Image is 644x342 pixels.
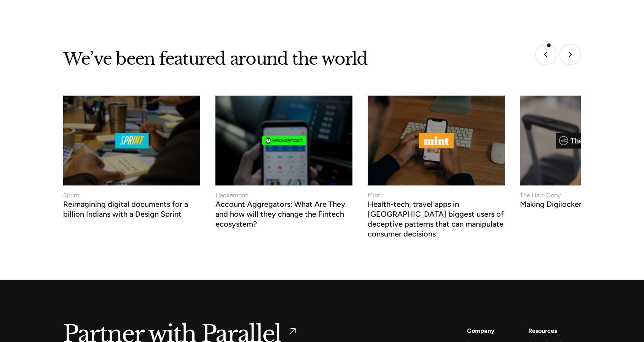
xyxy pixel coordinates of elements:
h3: Health-tech, travel apps in [GEOGRAPHIC_DATA] biggest users of deceptive patterns that can manipu... [368,201,505,239]
a: HackernoonAccount Aggregators: What Are They and how will they change the Fintech ecosystem? [215,96,352,227]
div: Hackernoon [215,191,249,200]
h3: Making Digilocker easier to use [520,201,627,209]
div: Mint [368,191,380,200]
div: Resources [528,326,557,336]
h3: Account Aggregators: What Are They and how will they change the Fintech ecosystem? [215,201,352,229]
div: Previous slide [535,44,556,65]
div: Sprint [63,191,80,200]
a: SprintReimagining digital documents for a billion Indians with a Design Sprint [63,96,200,217]
h3: Reimagining digital documents for a billion Indians with a Design Sprint [63,201,200,219]
a: MintHealth-tech, travel apps in [GEOGRAPHIC_DATA] biggest users of deceptive patterns that can ma... [368,96,505,237]
div: The Hard Copy [520,191,561,200]
a: Company [467,326,494,336]
div: Go to first slide [560,44,581,65]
